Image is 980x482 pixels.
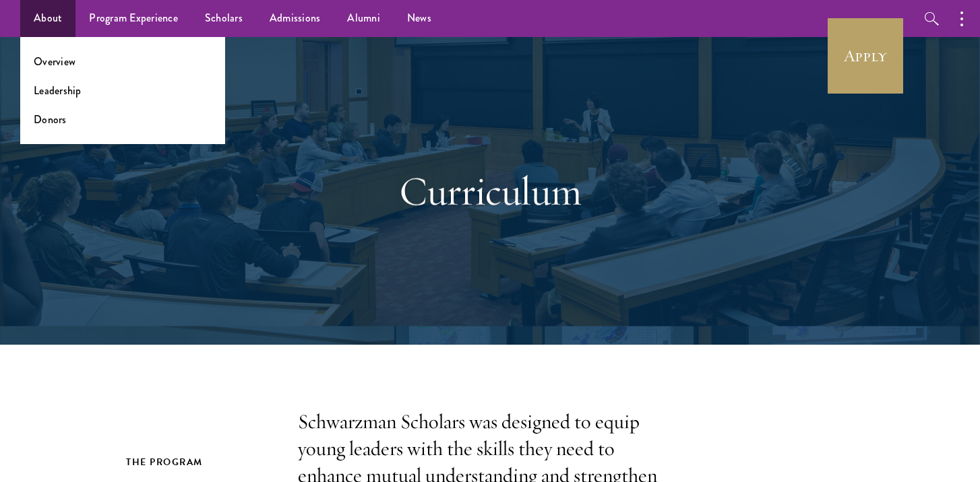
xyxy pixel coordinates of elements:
a: Donors [34,112,67,127]
a: Overview [34,54,75,69]
a: Apply [828,18,903,94]
a: Leadership [34,83,82,98]
h2: The Program [126,454,271,471]
h1: Curriculum [257,167,723,215]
